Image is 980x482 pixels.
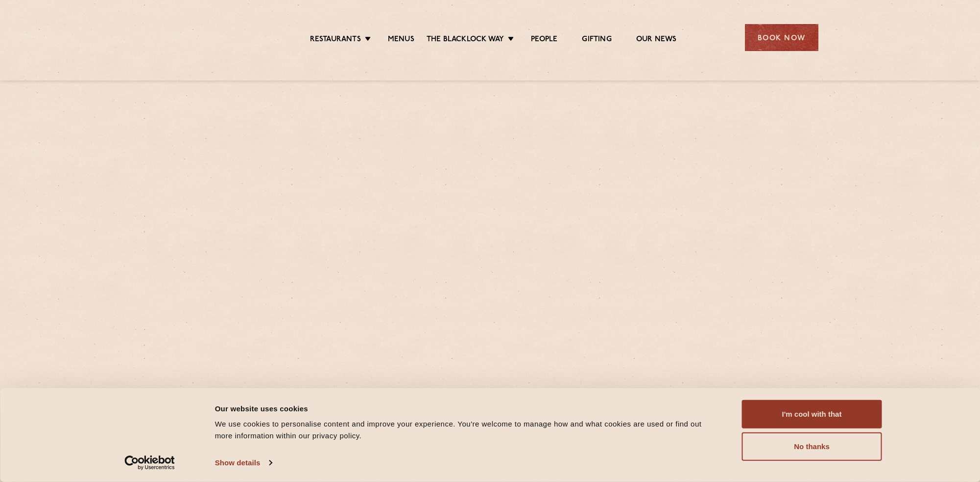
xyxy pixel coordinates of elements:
[215,418,720,442] div: We use cookies to personalise content and improve your experience. You're welcome to manage how a...
[742,432,882,461] button: No thanks
[215,455,272,470] a: Show details
[427,35,504,46] a: The Blacklock Way
[215,402,720,414] div: Our website uses cookies
[531,35,557,46] a: People
[745,24,818,51] div: Book Now
[582,35,611,46] a: Gifting
[388,35,414,46] a: Menus
[742,400,882,428] button: I'm cool with that
[636,35,677,46] a: Our News
[310,35,361,46] a: Restaurants
[162,9,247,66] img: svg%3E
[107,455,192,470] a: Usercentrics Cookiebot - opens in a new window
